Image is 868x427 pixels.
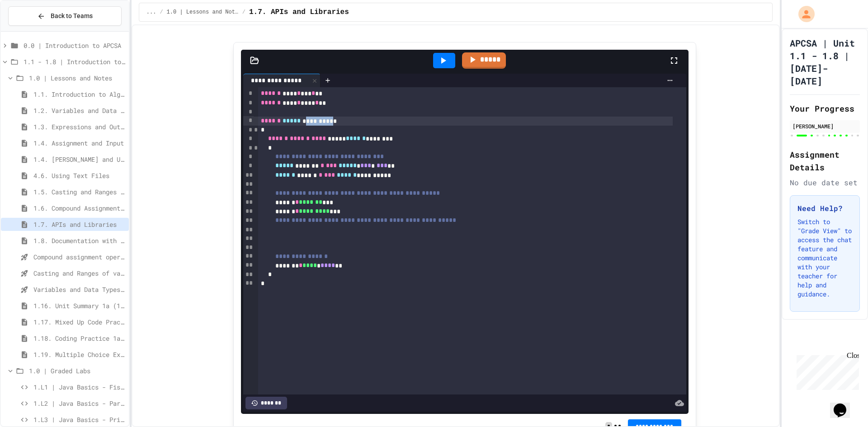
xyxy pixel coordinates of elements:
span: 4.6. Using Text Files [33,171,125,180]
iframe: chat widget [830,391,859,418]
span: 0.0 | Introduction to APCSA [24,41,125,50]
div: Chat with us now!Close [4,4,62,57]
span: 1.18. Coding Practice 1a (1.1-1.6) [33,333,125,343]
span: 1.0 | Lessons and Notes [29,73,125,83]
h3: Need Help? [797,203,852,214]
span: 1.8. Documentation with Comments and Preconditions [33,236,125,245]
span: 1.0 | Lessons and Notes [167,9,239,16]
span: 1.L3 | Java Basics - Printing Code Lab [33,415,125,424]
span: 1.4. [PERSON_NAME] and User Input [33,155,125,164]
h2: Your Progress [790,102,860,115]
span: 1.L1 | Java Basics - Fish Lab [33,382,125,392]
span: 1.19. Multiple Choice Exercises for Unit 1a (1.1-1.6) [33,350,125,359]
span: 1.17. Mixed Up Code Practice 1.1-1.6 [33,317,125,327]
span: 1.2. Variables and Data Types [33,106,125,115]
div: My Account [789,4,817,24]
span: Casting and Ranges of variables - Quiz [33,268,125,278]
span: 1.7. APIs and Libraries [33,220,125,229]
span: 1.3. Expressions and Output [New] [33,122,125,131]
span: 1.4. Assignment and Input [33,138,125,148]
span: 1.6. Compound Assignment Operators [33,203,125,213]
button: Back to Teams [8,6,122,26]
h2: Assignment Details [790,148,860,174]
span: Back to Teams [51,11,93,21]
span: 1.16. Unit Summary 1a (1.1-1.6) [33,301,125,310]
div: [PERSON_NAME] [793,122,857,130]
span: / [160,9,163,16]
span: Compound assignment operators - Quiz [33,252,125,262]
p: Switch to "Grade View" to access the chat feature and communicate with your teacher for help and ... [797,217,852,299]
span: 1.L2 | Java Basics - Paragraphs Lab [33,399,125,408]
span: 1.5. Casting and Ranges of Values [33,187,125,197]
span: Variables and Data Types - Quiz [33,285,125,294]
span: 1.0 | Graded Labs [29,366,125,375]
span: ... [146,9,156,16]
span: 1.1. Introduction to Algorithms, Programming, and Compilers [33,89,125,99]
span: 1.1 - 1.8 | Introduction to Java [24,57,125,66]
div: No due date set [790,177,860,188]
span: / [242,9,245,16]
iframe: chat widget [793,352,859,390]
h1: APCSA | Unit 1.1 - 1.8 | [DATE]-[DATE] [790,37,860,87]
span: 1.7. APIs and Libraries [249,7,349,18]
